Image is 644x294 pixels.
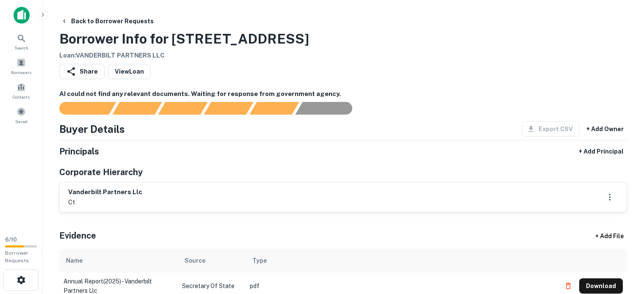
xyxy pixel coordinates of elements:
[583,121,627,137] button: + Add Owner
[3,55,40,77] a: Borrowers
[59,121,125,137] h4: Buyer Details
[158,102,207,115] div: Documents found, AI parsing details...
[112,102,162,115] div: Your request is received and processing...
[108,64,151,79] a: ViewLoan
[246,249,556,272] th: Type
[580,228,639,244] div: + Add File
[178,249,246,272] th: Source
[561,279,576,293] button: Delete file
[59,29,309,49] h3: Borrower Info for [STREET_ADDRESS]
[59,64,105,79] button: Share
[579,278,623,294] button: Download
[68,197,142,207] p: ct
[59,89,627,99] h6: AI could not find any relevant documents. Waiting for response from government agency.
[204,102,253,115] div: Principals found, AI now looking for contact information...
[296,102,362,115] div: AI fulfillment process complete.
[3,79,40,102] a: Contacts
[59,249,178,272] th: Name
[5,236,17,243] span: 6 / 10
[575,144,627,159] button: + Add Principal
[11,69,31,76] span: Borrowers
[68,187,142,197] h6: vanderbilt partners llc
[13,93,30,100] span: Contacts
[185,256,205,266] div: Source
[59,166,143,179] h5: Corporate Hierarchy
[59,145,99,158] h5: Principals
[3,104,40,126] a: Saved
[59,51,309,60] h6: Loan : VANDERBILT PARTNERS LLC
[15,118,28,125] span: Saved
[5,250,29,264] span: Borrower Requests
[49,102,113,115] div: Sending borrower request to AI...
[59,229,96,242] h5: Evidence
[14,7,30,24] img: capitalize-icon.png
[58,14,157,29] button: Back to Borrower Requests
[252,256,267,266] div: Type
[66,256,83,266] div: Name
[3,30,40,53] a: Search
[249,102,299,115] div: Principals found, still searching for contact information. This may take time...
[14,44,28,51] span: Search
